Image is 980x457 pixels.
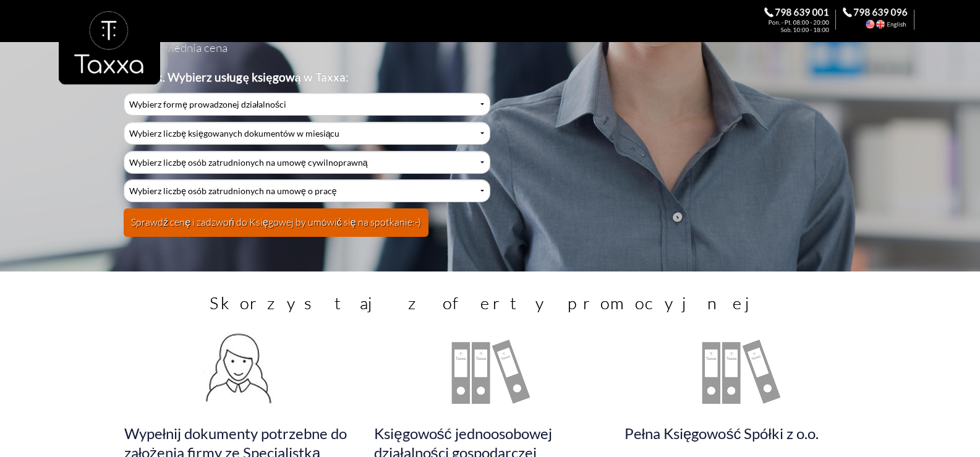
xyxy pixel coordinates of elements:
div: Wypełnij dokumenty potrzebne do założenia firmy z Księgową Taxxa [190,322,289,421]
button: Sprawdź cenę i zadzwoń do Księgowej by umówić się na spotkanie:-) [124,208,428,237]
div: Poznaj cennik Pełnej Księgowości Spółki z o.o. [691,322,790,421]
div: Zadzwoń do Księgowej. 798 639 001 [764,7,843,32]
h3: Skorzystaj z oferty promocyjnej [170,293,810,314]
h4: Pełna Księgowość Spółki z o.o. [624,424,856,444]
div: Cennik Usług Księgowych Przyjaznej Księgowej w Biurze Rachunkowym Taxxa [124,93,490,244]
div: Poznaj cennik księgowości jednoosobowej działalności gospodarczej [440,322,539,421]
div: Call the Accountant. 798 639 096 [843,7,921,32]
